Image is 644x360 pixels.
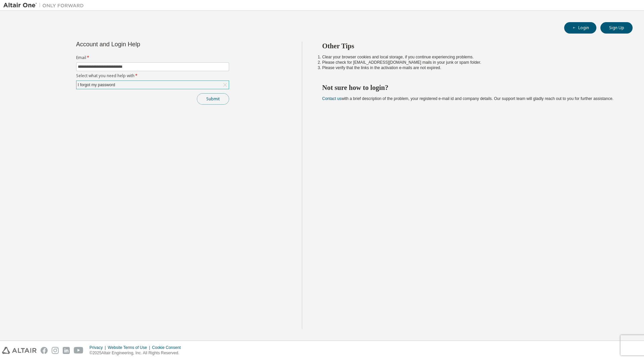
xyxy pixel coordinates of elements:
img: Altair One [3,2,87,9]
span: with a brief description of the problem, your registered e-mail id and company details. Our suppo... [322,96,613,101]
button: Sign Up [600,22,633,34]
p: © 2025 Altair Engineering, Inc. All Rights Reserved. [90,350,185,356]
img: linkedin.svg [63,347,70,354]
div: Privacy [90,345,108,350]
h2: Other Tips [322,42,621,50]
div: I forgot my password [77,81,116,89]
button: Submit [197,93,229,105]
li: Clear your browser cookies and local storage, if you continue experiencing problems. [322,54,621,60]
label: Select what you need help with [76,73,229,79]
li: Please check for [EMAIL_ADDRESS][DOMAIN_NAME] mails in your junk or spam folder. [322,60,621,65]
div: Account and Login Help [76,42,199,47]
img: facebook.svg [41,347,48,354]
img: instagram.svg [52,347,59,354]
li: Please verify that the links in the activation e-mails are not expired. [322,65,621,70]
a: Contact us [322,96,341,101]
h2: Not sure how to login? [322,83,621,92]
div: I forgot my password [76,81,229,89]
div: Cookie Consent [152,345,184,350]
label: Email [76,55,229,60]
div: Website Terms of Use [108,345,152,350]
img: altair_logo.svg [2,347,37,354]
img: youtube.svg [74,347,84,354]
button: Login [564,22,596,34]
